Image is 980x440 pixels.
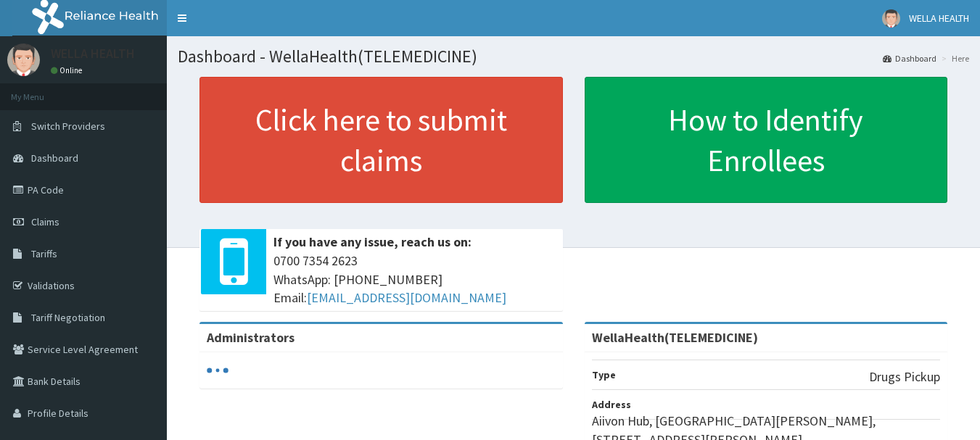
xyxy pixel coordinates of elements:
img: User Image [7,43,40,76]
span: Switch Providers [31,120,105,133]
b: If you have any issue, reach us on: [273,233,472,250]
p: Drugs Pickup [869,368,940,386]
p: WELLA HEALTH [51,47,135,60]
strong: WellaHealth(TELEMEDICINE) [592,329,758,346]
li: Here [938,52,969,65]
a: Online [51,65,86,75]
span: 0700 7354 2623 WhatsApp: [PHONE_NUMBER] Email: [273,252,556,307]
span: Tariff Negotiation [31,311,105,324]
span: Dashboard [31,151,78,165]
img: User Image [882,9,900,28]
span: Tariffs [31,247,57,260]
span: WELLA HEALTH [909,12,969,25]
h1: Dashboard - WellaHealth(TELEMEDICINE) [178,47,969,66]
a: How to Identify Enrollees [585,77,948,203]
svg: audio-loading [207,360,228,381]
a: Dashboard [883,52,936,65]
span: Claims [31,215,59,228]
b: Address [592,398,631,411]
a: Click here to submit claims [199,77,563,203]
a: [EMAIL_ADDRESS][DOMAIN_NAME] [307,289,506,306]
b: Administrators [207,329,295,346]
b: Type [592,368,616,381]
